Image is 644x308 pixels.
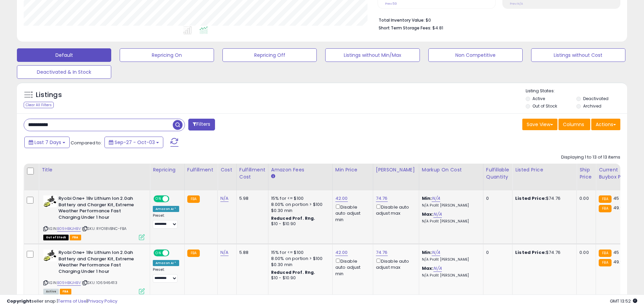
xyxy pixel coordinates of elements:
[168,250,179,256] span: OFF
[579,195,591,202] div: 0.00
[325,48,420,62] button: Listings without Min/Max
[599,259,611,266] small: FBA
[271,221,327,227] div: $10 - $10.90
[379,16,615,24] li: $0
[591,119,620,130] button: Actions
[168,196,179,202] span: OFF
[335,249,348,256] a: 42.00
[532,96,545,101] label: Active
[579,250,591,256] div: 0.00
[153,267,179,283] div: Preset:
[613,249,619,256] span: 45
[432,195,440,202] a: N/A
[613,205,626,211] span: 49.99
[599,205,611,212] small: FBA
[187,195,200,203] small: FBA
[104,137,163,148] button: Sep-27 - Oct-03
[376,257,414,270] div: Disable auto adjust max
[220,195,229,202] a: N/A
[583,103,601,109] label: Archived
[271,250,327,256] div: 15% for <= $100
[486,195,507,202] div: 0
[24,102,54,108] div: Clear All Filters
[379,17,425,23] b: Total Inventory Value:
[335,203,368,223] div: Disable auto adjust min
[515,195,571,202] div: $74.76
[422,219,478,224] p: N/A Profit [PERSON_NAME]
[599,250,611,257] small: FBA
[120,48,214,62] button: Repricing On
[376,203,414,216] div: Disable auto adjust max
[153,260,179,266] div: Amazon AI *
[422,211,434,217] b: Max:
[515,249,546,256] b: Listed Price:
[239,195,263,202] div: 5.98
[43,195,57,207] img: 41iI7OZ+31L._SL40_.jpg
[271,215,315,221] b: Reduced Prof. Rng.
[526,88,627,94] p: Listing States:
[271,269,315,275] b: Reduced Prof. Rng.
[599,195,611,203] small: FBA
[17,48,111,62] button: Default
[70,235,81,240] span: FBA
[153,213,179,229] div: Preset:
[115,139,155,146] span: Sep-27 - Oct-03
[57,226,81,232] a: B09HBKJHBV
[271,173,275,180] small: Amazon Fees.
[376,249,388,256] a: 74.76
[433,265,442,272] a: N/A
[532,103,557,109] label: Out of Stock
[187,250,200,257] small: FBA
[58,298,87,304] a: Terms of Use
[515,195,546,202] b: Listed Price:
[153,206,179,212] div: Amazon AI *
[58,195,141,222] b: Ryobi One+ 18v Lithium Ion 2.0ah Battery and Charger Kit, Extreme Weather Performance Fast Chargi...
[7,298,31,304] strong: Copyright
[422,195,432,202] b: Min:
[335,257,368,277] div: Disable auto adjust min
[58,250,141,276] b: Ryobi One+ 18v Lithium Ion 2.0ah Battery and Charger Kit, Extreme Weather Performance Fast Chargi...
[271,262,327,268] div: $0.30 min
[531,48,625,62] button: Listings without Cost
[419,164,483,190] th: The percentage added to the cost of goods (COGS) that forms the calculator for Min & Max prices.
[432,25,443,31] span: $4.81
[42,166,147,173] div: Title
[222,48,317,62] button: Repricing Off
[71,140,102,146] span: Compared to:
[385,2,397,6] small: Prev: 59
[43,235,69,240] span: All listings that are currently out of stock and unavailable for purchase on Amazon
[154,250,163,256] span: ON
[271,208,327,214] div: $0.30 min
[422,249,432,256] b: Min:
[422,257,478,262] p: N/A Profit [PERSON_NAME]
[558,119,590,130] button: Columns
[335,195,348,202] a: 42.00
[613,195,619,202] span: 45
[239,250,263,256] div: 5.88
[433,211,442,218] a: N/A
[271,256,327,262] div: 8.00% on portion > $100
[376,195,388,202] a: 74.76
[17,65,111,79] button: Deactivated & In Stock
[220,166,234,173] div: Cost
[422,265,434,271] b: Max:
[220,249,229,256] a: N/A
[583,96,609,101] label: Deactivated
[34,139,61,146] span: Last 7 Days
[335,166,370,173] div: Min Price
[561,154,620,161] div: Displaying 1 to 13 of 13 items
[579,166,593,181] div: Ship Price
[563,121,584,128] span: Columns
[271,166,330,173] div: Amazon Fees
[613,259,626,265] span: 49.99
[7,298,117,305] div: seller snap | |
[486,250,507,256] div: 0
[36,90,62,100] h5: Listings
[422,203,478,208] p: N/A Profit [PERSON_NAME]
[271,275,327,281] div: $10 - $10.90
[88,298,117,304] a: Privacy Policy
[510,2,523,6] small: Prev: N/A
[43,250,57,261] img: 41iI7OZ+31L._SL40_.jpg
[376,166,416,173] div: [PERSON_NAME]
[82,226,126,231] span: | SKU: RYO18VBNC-FBA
